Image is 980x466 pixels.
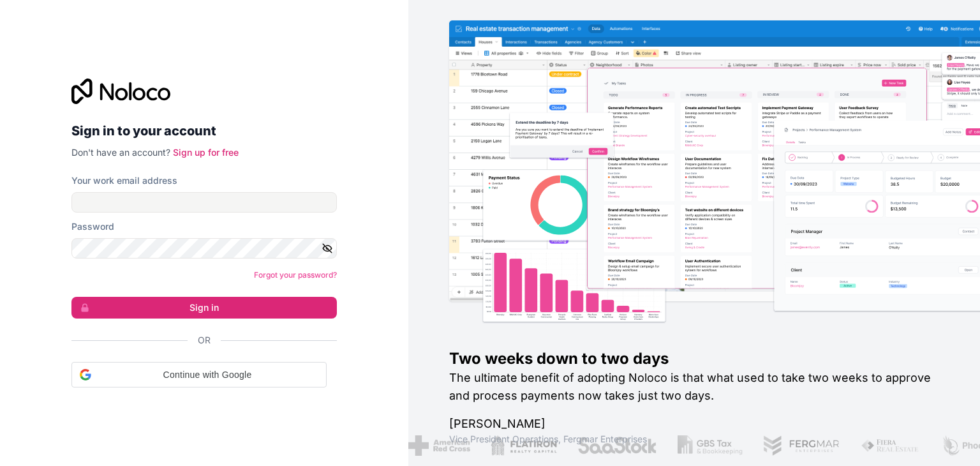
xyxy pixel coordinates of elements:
[198,334,211,347] span: Or
[449,369,939,405] h2: The ultimate benefit of adopting Noloco is that what used to take two weeks to approve and proces...
[71,174,177,187] label: Your work email address
[71,362,327,387] div: Continue with Google
[449,433,939,446] h1: Vice President Operations , Fergmar Enterprises
[71,147,170,158] span: Don't have an account?
[449,415,939,433] h1: [PERSON_NAME]
[71,297,337,319] button: Sign in
[71,119,337,142] h2: Sign in to your account
[449,349,939,369] h1: Two weeks down to two days
[71,238,337,259] input: Password
[254,270,337,280] a: Forgot your password?
[71,220,114,233] label: Password
[408,435,470,456] img: /assets/american-red-cross-BAupjrZR.png
[71,192,337,213] input: Email address
[96,368,318,382] span: Continue with Google
[173,147,239,158] a: Sign up for free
